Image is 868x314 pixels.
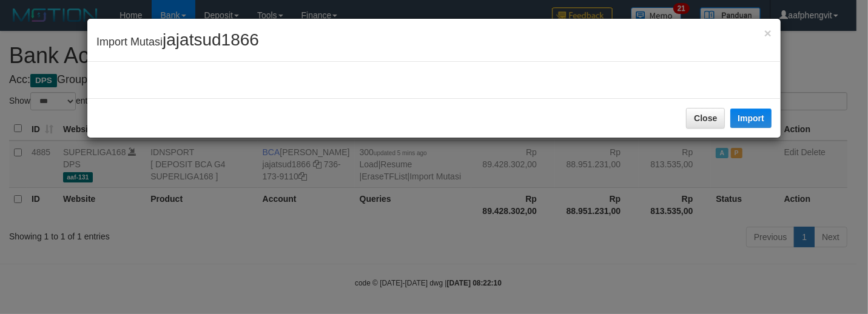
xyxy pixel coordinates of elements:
[764,27,772,39] button: Close
[686,108,725,129] button: Close
[730,109,772,128] button: Import
[96,36,259,48] span: Import Mutasi
[764,26,772,40] span: ×
[163,30,259,49] span: jajatsud1866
